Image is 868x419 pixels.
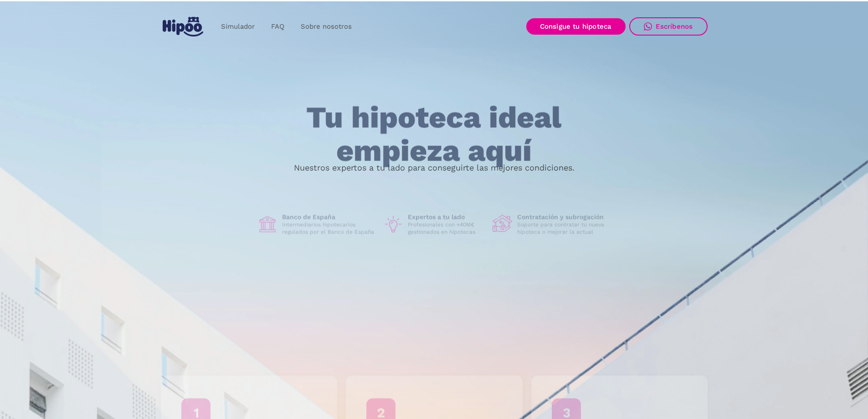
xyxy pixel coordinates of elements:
[293,18,360,36] a: Sobre nosotros
[408,213,485,221] h1: Expertos a tu lado
[282,213,376,221] h1: Banco de España
[213,18,263,36] a: Simulador
[294,164,575,171] p: Nuestros expertos a tu lado para conseguirte las mejores condiciones.
[282,221,376,236] p: Intermediarios hipotecarios regulados por el Banco de España
[261,101,606,167] h1: Tu hipoteca ideal empieza aquí
[526,18,626,35] a: Consigue tu hipoteca
[263,18,293,36] a: FAQ
[408,221,485,236] p: Profesionales con +40M€ gestionados en hipotecas
[517,221,611,236] p: Soporte para contratar tu nueva hipoteca o mejorar la actual
[656,22,693,31] div: Escríbenos
[161,13,205,40] a: home
[517,213,611,221] h1: Contratación y subrogación
[629,17,708,36] a: Escríbenos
